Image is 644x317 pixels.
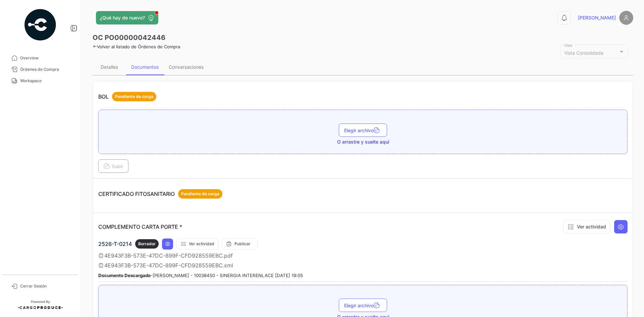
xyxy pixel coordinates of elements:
a: Órdenes de Compra [5,64,75,75]
span: 4E943F3B-573E-47DC-899F-CFD928559EBC.xml [104,262,233,269]
iframe: Intercom live chat [621,294,637,310]
span: Borrador [138,241,156,247]
span: Pendiente de carga [115,94,153,100]
span: O arrastre y suelte aquí [337,139,389,145]
b: Documento Descargado [98,273,151,278]
span: Subir [104,163,123,169]
span: Overview [20,55,72,61]
p: COMPLEMENTO CARTA PORTE * [98,223,182,230]
a: Workspace [5,75,75,87]
button: Ver actividad [176,239,219,250]
small: - [PERSON_NAME] - 10038450 - SINERGIA INTERENLACE [DATE] 19:05 [98,273,303,278]
mat-select-trigger: Vista Consolidada [564,50,603,56]
p: BOL [98,92,156,101]
span: 2526-T-0214 [98,241,132,247]
div: Conversaciones [169,64,204,70]
span: ¿Qué hay de nuevo? [100,14,145,21]
span: 4E943F3B-573E-47DC-899F-CFD928559EBC.pdf [104,252,233,259]
span: Cerrar Sesión [20,283,72,289]
span: Órdenes de Compra [20,66,72,72]
a: Volver al listado de Órdenes de Compra [93,44,180,49]
div: Detalles [101,64,118,70]
button: Elegir archivo [339,299,387,312]
img: powered-by.png [23,8,57,42]
button: Elegir archivo [339,123,387,137]
h3: OC PO00000042446 [93,33,165,42]
span: Workspace [20,78,72,84]
button: Subir [98,159,128,173]
p: CERTIFICADO FITOSANITARIO [98,189,222,199]
img: placeholder-user.png [619,11,633,25]
div: Documentos [131,64,159,70]
a: Overview [5,52,75,64]
button: Publicar [222,239,258,250]
button: Ver actividad [563,220,610,233]
span: Pendiente de carga [181,191,219,197]
span: [PERSON_NAME] [578,14,616,21]
button: ¿Qué hay de nuevo? [96,11,158,24]
span: Elegir archivo [344,127,382,133]
span: Elegir archivo [344,303,382,308]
